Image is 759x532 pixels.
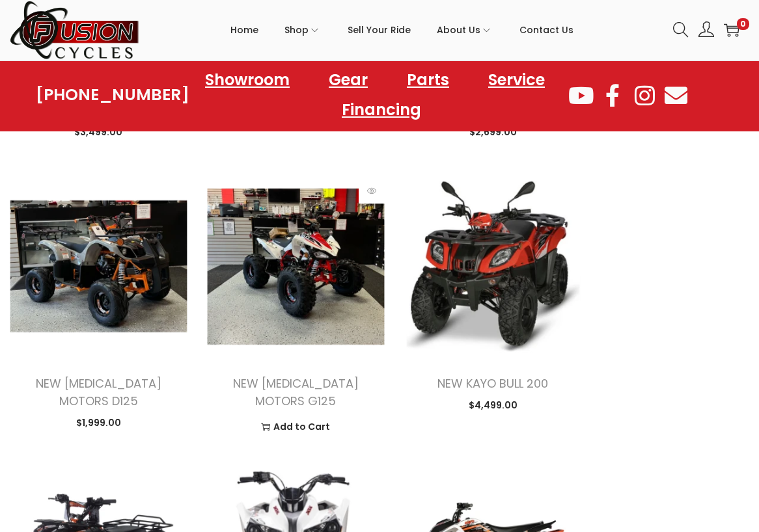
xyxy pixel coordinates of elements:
[284,14,309,46] span: Shop
[394,65,462,95] a: Parts
[348,1,411,59] a: Sell Your Ride
[76,416,121,429] span: 1,999.00
[469,126,475,139] span: $
[359,178,385,204] span: Quick View
[140,1,663,59] nav: Primary navigation
[189,65,566,125] nav: Menu
[469,399,475,412] span: $
[475,65,558,95] a: Service
[469,399,517,412] span: 4,499.00
[519,14,573,46] span: Contact Us
[724,22,739,38] a: 0
[329,95,434,125] a: Financing
[233,375,359,409] a: NEW [MEDICAL_DATA] MOTORS G125
[469,126,517,139] span: 2,699.00
[348,14,411,46] span: Sell Your Ride
[207,178,385,355] img: Product image
[36,375,161,409] a: NEW [MEDICAL_DATA] MOTORS D125
[437,375,548,392] a: NEW KAYO BULL 200
[316,65,381,95] a: Gear
[230,1,258,59] a: Home
[10,178,187,355] img: Product image
[36,86,189,104] a: [PHONE_NUMBER]
[76,416,82,429] span: $
[74,126,80,139] span: $
[74,126,122,139] span: 3,499.00
[217,417,375,436] a: Add to Cart
[437,14,480,46] span: About Us
[437,1,493,59] a: About Us
[230,14,258,46] span: Home
[284,1,322,59] a: Shop
[519,1,573,59] a: Contact Us
[192,65,303,95] a: Showroom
